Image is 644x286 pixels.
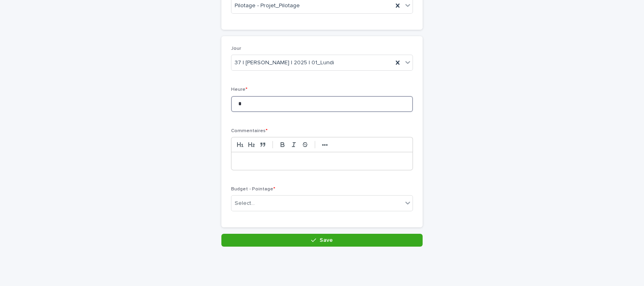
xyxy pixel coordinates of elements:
span: Jour [231,46,241,51]
span: Pilotage - Projet_Pilotage [235,2,300,10]
button: Save [221,234,423,247]
span: Heure [231,87,248,92]
span: Budget - Pointage [231,187,275,192]
button: ••• [319,140,330,149]
div: Select... [235,199,255,208]
span: Save [320,237,333,243]
strong: ••• [322,142,328,148]
span: Commentaires [231,129,268,133]
span: 37 | [PERSON_NAME] | 2025 | 01_Lundi [235,59,334,67]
